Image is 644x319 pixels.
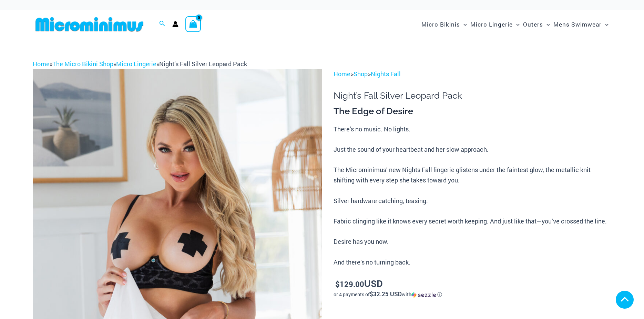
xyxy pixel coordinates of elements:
[334,291,611,298] div: or 4 payments of$32.25 USDwithSezzle Click to learn more about Sezzle
[334,106,611,117] h3: The Edge of Desire
[334,124,611,268] p: There’s no music. No lights. Just the sound of your heartbeat and her slow approach. The Micromin...
[334,90,611,101] h1: Night’s Fall Silver Leopard Pack
[552,14,610,35] a: Mens SwimwearMenu ToggleMenu Toggle
[521,14,552,35] a: OutersMenu ToggleMenu Toggle
[334,278,611,289] p: USD
[334,291,611,298] div: or 4 payments of with
[602,16,609,33] span: Menu Toggle
[354,70,368,78] a: Shop
[553,16,602,33] span: Mens Swimwear
[420,14,469,35] a: Micro BikinisMenu ToggleMenu Toggle
[411,292,436,298] img: Sezzle
[52,60,113,68] a: The Micro Bikini Shop
[159,60,247,68] span: Night’s Fall Silver Leopard Pack
[335,279,340,289] span: $
[470,16,513,33] span: Micro Lingerie
[371,70,401,78] a: Nights Fall
[370,290,402,298] span: $32.25 USD
[513,16,520,33] span: Menu Toggle
[33,60,50,68] a: Home
[334,69,611,79] p: > >
[419,13,612,36] nav: Site Navigation
[421,16,460,33] span: Micro Bikinis
[469,14,521,35] a: Micro LingerieMenu ToggleMenu Toggle
[185,16,201,32] a: View Shopping Cart, empty
[33,17,146,32] img: MM SHOP LOGO FLAT
[116,60,156,68] a: Micro Lingerie
[159,20,165,29] a: Search icon link
[334,70,350,78] a: Home
[335,279,364,289] bdi: 129.00
[543,16,550,33] span: Menu Toggle
[33,60,247,68] span: » » »
[523,16,543,33] span: Outers
[460,16,467,33] span: Menu Toggle
[172,21,178,27] a: Account icon link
